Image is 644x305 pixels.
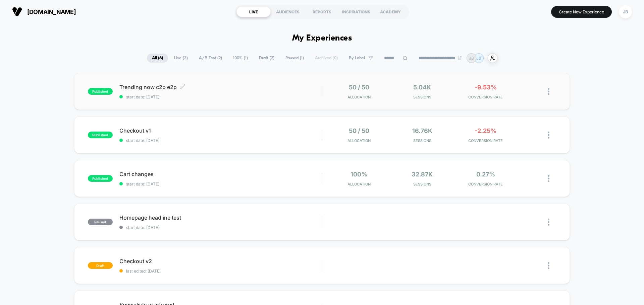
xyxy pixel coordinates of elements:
span: paused [88,219,113,225]
span: Allocation [347,138,371,143]
span: published [88,88,113,95]
span: Allocation [347,182,371,186]
img: close [548,88,549,95]
span: CONVERSION RATE [455,95,516,99]
p: JB [476,56,481,61]
span: start date: [DATE] [119,181,322,186]
span: [DOMAIN_NAME] [27,8,76,15]
span: 16.76k [412,127,432,134]
span: CONVERSION RATE [455,138,516,143]
span: Draft ( 2 ) [254,54,279,63]
img: close [548,219,549,226]
span: All ( 6 ) [147,54,168,63]
span: 100% [351,171,367,178]
span: 5.04k [413,84,431,91]
div: ACADEMY [373,6,408,17]
span: -9.53% [475,84,497,91]
span: Trending now c2p e2p [119,84,322,90]
div: INSPIRATIONS [339,6,373,17]
img: close [548,175,549,182]
span: Live ( 3 ) [169,54,193,63]
span: 50 / 50 [349,127,369,134]
span: Sessions [392,95,452,99]
img: Visually logo [12,7,22,17]
span: Cart changes [119,171,322,177]
img: close [548,262,549,269]
span: published [88,132,113,138]
span: start date: [DATE] [119,225,322,230]
span: 100% ( 1 ) [228,54,253,63]
span: Sessions [392,138,452,143]
h1: My Experiences [292,33,352,43]
img: close [548,132,549,139]
span: start date: [DATE] [119,94,322,99]
span: By Label [349,56,365,61]
div: LIVE [236,6,271,17]
div: JB [619,5,632,18]
span: draft [88,262,113,269]
button: Create New Experience [551,6,612,18]
button: [DOMAIN_NAME] [10,6,78,17]
span: Homepage headline test [119,214,322,221]
div: REPORTS [305,6,339,17]
span: Allocation [347,95,371,99]
span: 32.87k [412,171,433,178]
span: Sessions [392,182,452,186]
span: 0.27% [476,171,495,178]
span: last edited: [DATE] [119,269,322,274]
span: Checkout v1 [119,127,322,134]
span: start date: [DATE] [119,138,322,143]
div: AUDIENCES [271,6,305,17]
span: 50 / 50 [349,84,369,91]
button: JB [617,5,634,19]
p: JB [469,56,474,61]
span: -2.25% [475,127,496,134]
span: Paused ( 1 ) [280,54,309,63]
img: end [458,56,462,60]
span: CONVERSION RATE [455,182,516,186]
span: Checkout v2 [119,258,322,264]
span: published [88,175,113,182]
span: A/B Test ( 2 ) [194,54,227,63]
